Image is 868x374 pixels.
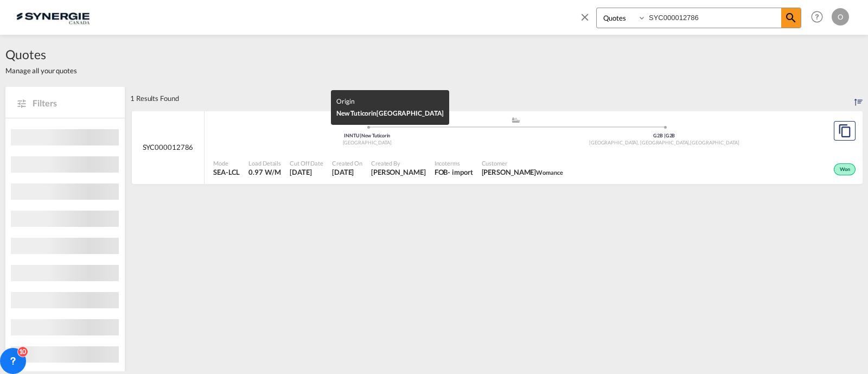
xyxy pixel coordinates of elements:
span: icon-close [579,8,596,34]
div: Help [808,8,832,27]
span: G2B [653,132,666,138]
span: Customer [482,159,563,167]
span: , [689,140,690,145]
span: Quotes [5,46,77,63]
div: 1 Results Found [130,86,179,110]
span: Womance [536,169,563,176]
input: Enter Quotation Number [646,8,781,27]
div: Won [834,163,856,175]
div: Sort by: Created On [854,86,863,110]
span: Filters [33,97,114,109]
div: FOB import [435,167,473,177]
span: Rosa Ho [371,167,426,177]
div: SYC000012786 assets/icons/custom/ship-fill.svgassets/icons/custom/roll-o-plane.svgOriginNew Tutic... [132,111,863,185]
span: Load Details [248,159,281,167]
div: O [832,8,849,26]
span: Manage all your quotes [5,66,77,75]
span: Angélyque Blais Womance [482,167,563,177]
md-icon: icon-close [579,11,591,23]
span: | [664,132,666,138]
md-icon: assets/icons/custom/ship-fill.svg [509,117,522,123]
span: 27 Jun 2025 [290,167,323,177]
span: Created On [332,159,362,167]
span: Won [840,166,853,174]
span: 0.97 W/M [248,168,280,176]
span: icon-magnify [781,8,801,28]
span: Help [808,8,826,26]
span: [GEOGRAPHIC_DATA] [343,140,392,145]
span: | [360,132,361,138]
span: [GEOGRAPHIC_DATA] [690,140,739,145]
md-icon: assets/icons/custom/copyQuote.svg [838,124,851,137]
span: SEA-LCL [213,167,240,177]
button: Copy Quote [834,121,856,141]
span: [GEOGRAPHIC_DATA] [376,109,444,117]
md-icon: icon-magnify [784,11,797,24]
span: 27 Jun 2025 [332,167,362,177]
span: G2B [666,132,675,138]
span: Incoterms [435,159,473,167]
span: SYC000012786 [143,142,194,152]
span: INNTU New Tuticorin [344,132,390,138]
span: Created By [371,159,426,167]
span: Cut Off Date [290,159,323,167]
img: 1f56c880d42311ef80fc7dca854c8e59.png [16,5,90,29]
div: - import [448,167,473,177]
span: [GEOGRAPHIC_DATA], [GEOGRAPHIC_DATA] [589,140,690,145]
div: FOB [435,167,448,177]
span: Mode [213,159,240,167]
div: Origin [336,96,444,107]
div: New Tuticorin [336,107,444,119]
